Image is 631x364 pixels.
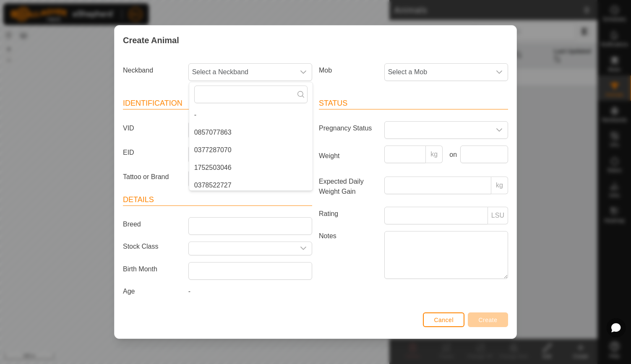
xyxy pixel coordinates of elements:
input: Select or enter a Stock Class [189,242,295,255]
span: Create [479,317,498,323]
li: 0857077863 [189,124,313,141]
span: 1752503046 [194,163,232,173]
p-inputgroup-addon: kg [491,177,508,194]
div: dropdown trigger [491,64,508,81]
label: Breed [120,217,185,231]
label: Notes [315,231,381,278]
span: Select a Neckband [189,64,295,81]
button: Create [468,312,508,327]
div: dropdown trigger [295,64,312,81]
span: Create Animal [123,34,179,47]
header: Status [319,98,508,109]
span: - [188,288,190,295]
span: Select a Mob [385,64,491,81]
button: Cancel [423,312,464,327]
label: on [446,150,457,160]
li: 0378522727 [189,177,313,194]
p-inputgroup-addon: LSU [488,207,508,224]
label: VID [120,121,185,135]
label: Neckband [120,63,185,78]
p-inputgroup-addon: kg [426,146,443,163]
label: EID [120,146,185,160]
label: Tattoo or Brand [120,170,185,184]
span: Cancel [434,317,454,323]
div: dropdown trigger [491,122,508,138]
span: - [194,110,196,120]
span: 0377287070 [194,145,232,155]
label: Weight [315,146,381,166]
label: Pregnancy Status [315,121,381,135]
label: Mob [315,63,381,78]
header: Identification [123,98,312,109]
label: Age [120,286,185,296]
span: 0857077863 [194,127,232,138]
label: Rating [315,207,381,221]
label: Birth Month [120,262,185,276]
div: dropdown trigger [295,242,312,255]
span: 0378522727 [194,180,232,190]
li: 0377287070 [189,142,313,159]
li: - [189,107,313,123]
header: Details [123,194,312,206]
label: Stock Class [120,242,185,252]
li: 1752503046 [189,159,313,176]
label: Expected Daily Weight Gain [315,177,381,197]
